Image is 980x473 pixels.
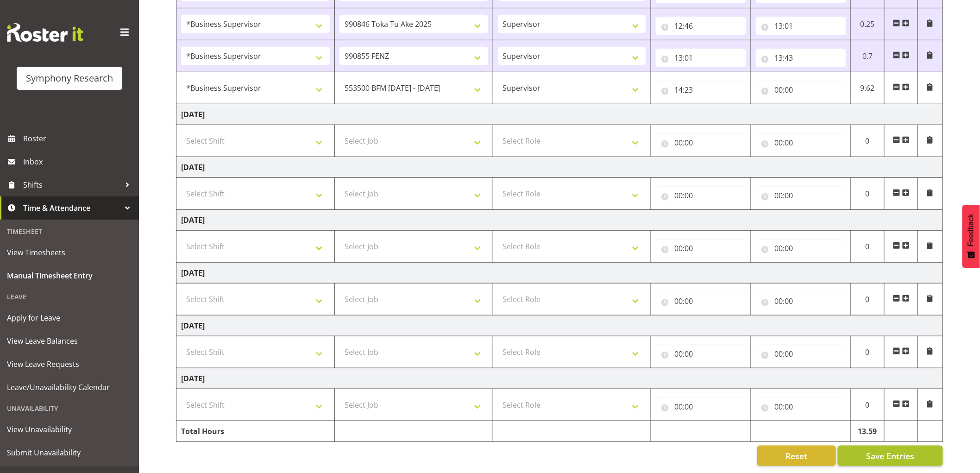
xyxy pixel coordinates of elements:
a: View Unavailability [2,418,137,441]
span: Submit Unavailability [7,446,132,460]
td: 0 [851,231,885,263]
button: Reset [757,446,836,466]
span: Shifts [23,178,120,192]
input: Click to select... [656,17,746,35]
input: Click to select... [756,49,846,67]
td: Total Hours [176,421,335,442]
input: Click to select... [656,345,746,363]
span: Inbox [23,155,134,169]
td: [DATE] [176,368,943,389]
input: Click to select... [756,186,846,205]
input: Click to select... [756,345,846,363]
button: Save Entries [838,446,943,466]
button: Feedback - Show survey [962,205,980,268]
span: Save Entries [866,450,914,462]
input: Click to select... [756,81,846,99]
span: View Leave Balances [7,334,132,348]
span: Time & Attendance [23,201,120,215]
a: Leave/Unavailability Calendar [2,376,137,399]
a: View Timesheets [2,241,137,264]
a: Submit Unavailability [2,441,137,464]
input: Click to select... [756,239,846,258]
input: Click to select... [756,292,846,310]
input: Click to select... [656,81,746,99]
td: 9.62 [851,72,885,104]
td: [DATE] [176,210,943,231]
img: Rosterit website logo [7,23,83,42]
td: [DATE] [176,157,943,178]
td: 13.59 [851,421,885,442]
a: View Leave Balances [2,329,137,353]
div: Timesheet [2,222,137,241]
td: 0 [851,125,885,157]
span: Reset [785,450,807,462]
span: View Unavailability [7,423,132,436]
span: Roster [23,132,134,145]
input: Click to select... [656,49,746,67]
input: Click to select... [656,397,746,416]
td: 0 [851,178,885,210]
td: 0 [851,284,885,315]
input: Click to select... [656,292,746,310]
td: 0.7 [851,40,885,72]
div: Unavailability [2,399,137,418]
input: Click to select... [656,186,746,205]
a: Apply for Leave [2,306,137,329]
input: Click to select... [656,239,746,258]
span: Manual Timesheet Entry [7,269,132,283]
input: Click to select... [756,397,846,416]
span: Leave/Unavailability Calendar [7,380,132,394]
td: 0 [851,336,885,368]
span: Apply for Leave [7,311,132,325]
td: 0 [851,389,885,421]
a: View Leave Requests [2,353,137,376]
div: Symphony Research [26,71,113,85]
input: Click to select... [656,133,746,152]
input: Click to select... [756,133,846,152]
td: [DATE] [176,104,943,125]
input: Click to select... [756,17,846,35]
a: Manual Timesheet Entry [2,264,137,287]
span: View Leave Requests [7,357,132,371]
span: Feedback [967,214,975,246]
td: [DATE] [176,263,943,284]
div: Leave [2,287,137,306]
td: [DATE] [176,315,943,336]
td: 0.25 [851,8,885,40]
span: View Timesheets [7,246,132,259]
